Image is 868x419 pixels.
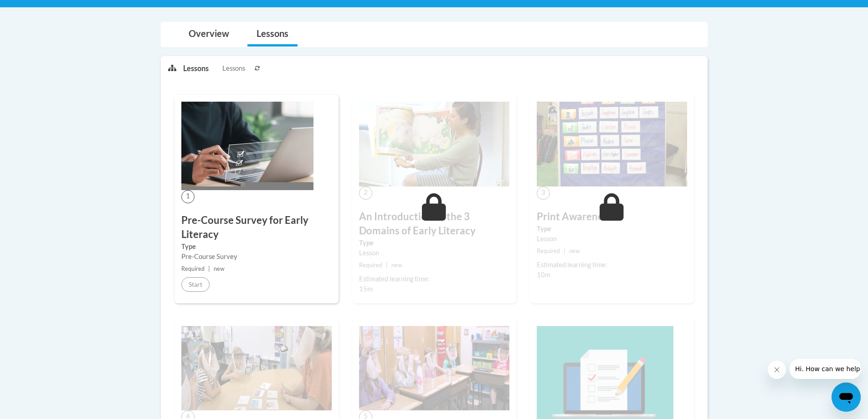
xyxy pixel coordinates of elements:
div: Estimated learning time: [359,274,509,284]
span: new [391,262,402,269]
div: Pre-Course Survey [181,252,332,262]
h3: Pre-Course Survey for Early Literacy [181,213,332,242]
div: Estimated learning time: [537,260,687,270]
span: Required [359,262,382,269]
label: Type [537,224,687,234]
h3: An Introduction to the 3 Domains of Early Literacy [359,210,509,238]
span: 2 [359,186,372,200]
span: | [208,265,210,272]
div: Lesson [359,248,509,258]
iframe: Button to launch messaging window [832,383,861,412]
span: Lessons [222,63,245,73]
label: Type [359,238,509,248]
div: Lesson [537,234,687,244]
img: Course Image [359,326,509,411]
span: new [214,265,225,272]
span: Required [537,248,560,254]
p: Lessons [183,63,209,73]
iframe: Message from company [790,359,861,379]
h3: Print Awareness [537,210,687,224]
a: Overview [180,22,238,47]
label: Type [181,242,332,252]
iframe: Close message [768,361,786,379]
span: 15m [359,285,373,293]
img: Course Image [181,326,332,411]
img: Course Image [537,102,687,186]
span: 3 [537,186,550,200]
a: Lessons [247,22,298,47]
span: | [564,248,565,254]
span: new [569,248,580,254]
img: Course Image [181,102,313,190]
span: Required [181,265,205,272]
span: Hi. How can we help? [5,6,74,14]
img: Course Image [359,102,509,186]
span: 10m [537,271,550,279]
button: Start [181,277,210,292]
span: 1 [181,190,195,203]
span: | [386,262,388,269]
